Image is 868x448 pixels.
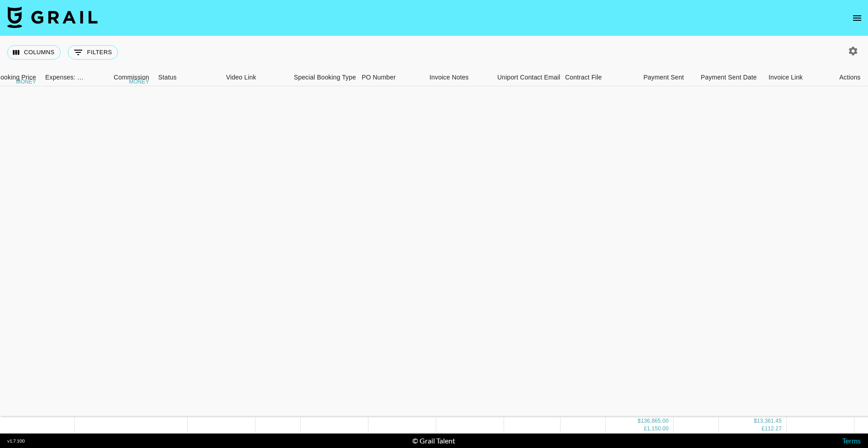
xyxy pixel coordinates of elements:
div: Status [158,69,177,86]
div: Payment Sent [643,69,684,86]
div: Special Booking Type [294,69,356,86]
div: Payment Sent Date [696,69,764,86]
div: v 1.7.100 [7,438,25,444]
button: Show filters [68,45,118,60]
div: Expenses: Remove Commission? [45,69,84,86]
div: $ [638,418,641,425]
div: Actions [840,69,861,86]
div: 1,150.00 [647,425,669,433]
div: Payment Sent [628,69,696,86]
a: Terms [842,436,861,445]
div: Invoice Notes [425,69,493,86]
div: Expenses: Remove Commission? [41,69,86,86]
div: 13,361.45 [757,418,782,425]
div: Uniport Contact Email [493,69,561,86]
div: Actions [832,69,868,86]
div: money [129,79,149,84]
div: Special Booking Type [289,69,357,86]
div: Commission [113,69,149,86]
div: Payment Sent Date [701,69,757,86]
div: 136,865.00 [641,418,669,425]
div: Invoice Link [769,69,803,86]
div: £ [762,425,765,433]
div: £ [644,425,647,433]
div: money [16,79,36,84]
div: Video Link [226,69,256,86]
div: PO Number [357,69,425,86]
button: open drawer [848,9,866,27]
div: Video Link [222,69,289,86]
div: Status [154,69,222,86]
img: Grail Talent [7,6,98,28]
div: $ [754,418,757,425]
button: Select columns [7,45,61,60]
div: © Grail Talent [412,436,455,445]
div: Contract File [561,69,628,86]
div: 112.27 [764,425,782,433]
div: Invoice Notes [429,69,469,86]
div: Invoice Link [764,69,832,86]
div: Uniport Contact Email [497,69,560,86]
div: Contract File [565,69,602,86]
div: PO Number [362,69,396,86]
